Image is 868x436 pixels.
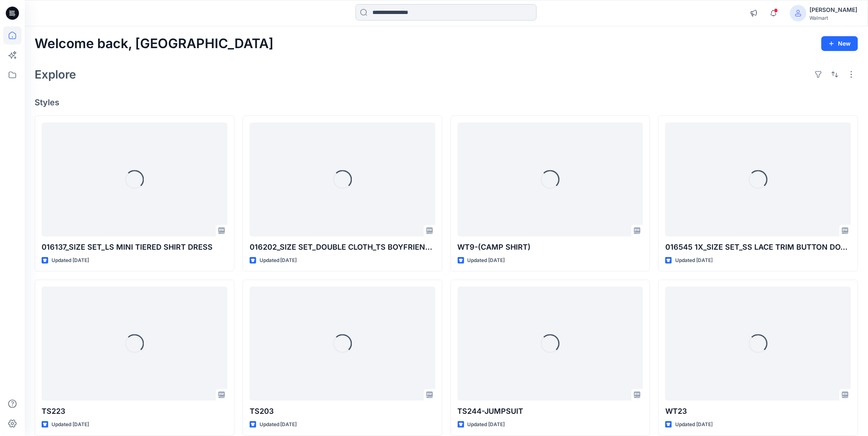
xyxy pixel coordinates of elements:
[35,97,858,107] h4: Styles
[250,241,435,253] p: 016202_SIZE SET_DOUBLE CLOTH_TS BOYFRIEND SHIRT
[35,36,274,51] h2: Welcome back, [GEOGRAPHIC_DATA]
[35,68,76,81] h2: Explore
[260,420,297,429] p: Updated [DATE]
[468,420,505,429] p: Updated [DATE]
[665,406,851,417] p: WT23
[821,36,858,51] button: New
[810,15,858,21] div: Walmart
[468,256,505,265] p: Updated [DATE]
[810,5,858,15] div: [PERSON_NAME]
[260,256,297,265] p: Updated [DATE]
[51,256,89,265] p: Updated [DATE]
[51,420,89,429] p: Updated [DATE]
[458,241,643,253] p: WT9-(CAMP SHIRT)
[675,256,713,265] p: Updated [DATE]
[675,420,713,429] p: Updated [DATE]
[42,406,227,417] p: TS223
[665,241,851,253] p: 016545 1X_SIZE SET_SS LACE TRIM BUTTON DOWN TOP
[42,241,227,253] p: 016137_SIZE SET_LS MINI TIERED SHIRT DRESS
[458,406,643,417] p: TS244-JUMPSUIT
[795,10,802,16] svg: avatar
[250,406,435,417] p: TS203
